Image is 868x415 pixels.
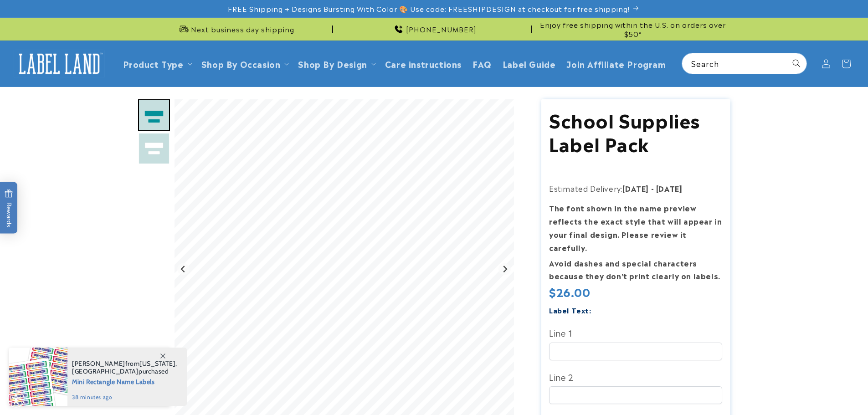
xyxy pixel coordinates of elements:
span: $26.00 [549,285,591,299]
a: Care instructions [380,53,467,74]
a: Shop By Design [298,57,367,70]
a: Join Affiliate Program [561,53,671,74]
a: Label Guide [497,53,561,74]
strong: Avoid dashes and special characters because they don’t print clearly on labels. [549,257,720,282]
div: Announcement [138,18,333,40]
strong: [DATE] [622,183,649,194]
span: FREE Shipping + Designs Bursting With Color 🎨 Use code: FREESHIPDESIGN at checkout for free shipp... [228,4,630,13]
span: Shop By Occasion [201,58,281,69]
strong: [DATE] [656,183,683,194]
div: Announcement [535,18,730,40]
iframe: Gorgias live chat messenger [777,376,859,406]
summary: Shop By Design [293,53,379,74]
label: Label Text: [549,305,591,315]
label: Line 1 [549,325,722,340]
span: Join Affiliate Program [566,58,666,69]
div: Announcement [337,18,532,40]
div: Go to slide 2 [138,133,170,164]
button: Go to last slide [177,263,190,275]
strong: - [651,183,654,194]
span: [GEOGRAPHIC_DATA] [72,367,139,375]
a: FAQ [467,53,497,74]
summary: Shop By Occasion [196,53,293,74]
span: from , purchased [72,360,177,375]
span: Rewards [5,189,13,227]
button: Next slide [498,263,511,275]
span: Next business day shipping [191,25,294,34]
button: Search [786,53,806,73]
a: Product Type [123,57,184,70]
label: Line 2 [549,369,722,384]
p: Estimated Delivery: [549,182,722,195]
div: Go to slide 1 [138,99,170,131]
img: School Supplies Label Pack - Label Land [138,133,170,164]
span: Enjoy free shipping within the U.S. on orders over $50* [535,20,730,38]
span: Care instructions [385,58,462,69]
strong: The font shown in the name preview reflects the exact style that will appear in your final design... [549,202,722,252]
span: [PHONE_NUMBER] [406,25,477,34]
span: [US_STATE] [139,359,175,368]
span: FAQ [473,58,492,69]
img: School supplies label pack [138,99,170,131]
span: [PERSON_NAME] [72,359,125,368]
h1: School Supplies Label Pack [549,108,722,155]
span: Label Guide [503,58,556,69]
img: Label Land [14,50,105,78]
summary: Product Type [118,53,196,74]
a: Label Land [10,46,108,81]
